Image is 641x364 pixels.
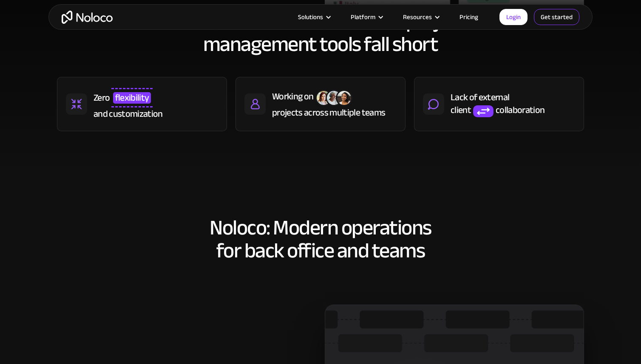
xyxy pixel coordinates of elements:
[534,9,579,25] a: Get started
[351,11,375,23] div: Platform
[57,216,584,262] h2: Noloco: Modern operations for back office and teams
[449,11,489,23] a: Pricing
[392,11,449,23] div: Resources
[403,11,432,23] div: Resources
[496,104,545,116] div: collaboration
[57,10,584,56] h2: The areas where traditional project management tools fall short
[287,11,340,23] div: Solutions
[451,91,575,104] div: Lack of external
[94,91,110,104] div: Zero
[272,106,385,119] div: projects across multiple teams
[499,9,528,25] a: Login
[451,104,471,116] div: client
[62,11,113,24] a: home
[94,107,163,120] div: and customization
[298,11,323,23] div: Solutions
[340,11,392,23] div: Platform
[113,92,151,103] span: flexibility
[272,90,313,103] div: Working on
